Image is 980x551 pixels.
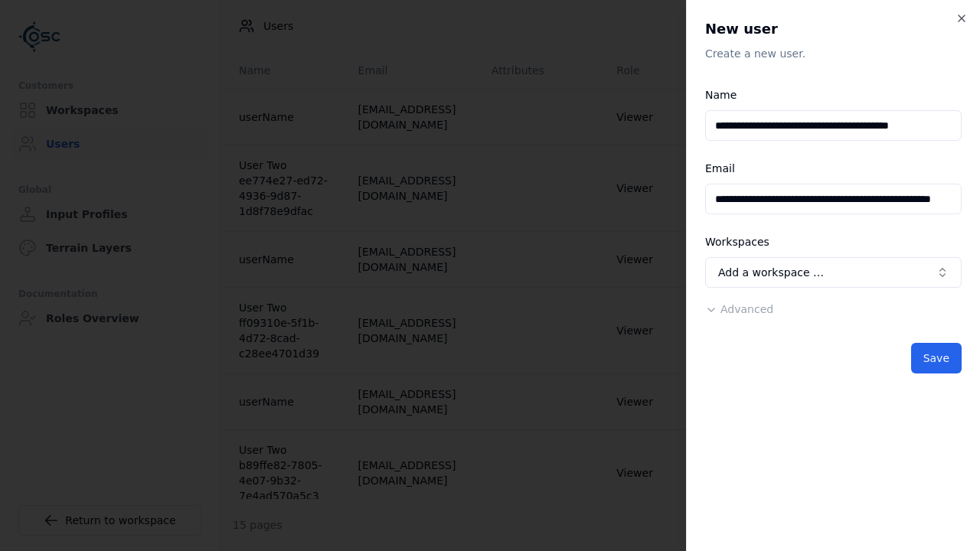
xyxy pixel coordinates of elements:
[705,302,773,317] button: Advanced
[911,343,962,373] button: Save
[705,89,737,101] label: Name
[718,265,824,280] span: Add a workspace …
[705,18,962,40] h2: New user
[705,46,962,61] p: Create a new user.
[705,162,735,174] label: Email
[720,303,773,315] span: Advanced
[705,236,769,248] label: Workspaces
